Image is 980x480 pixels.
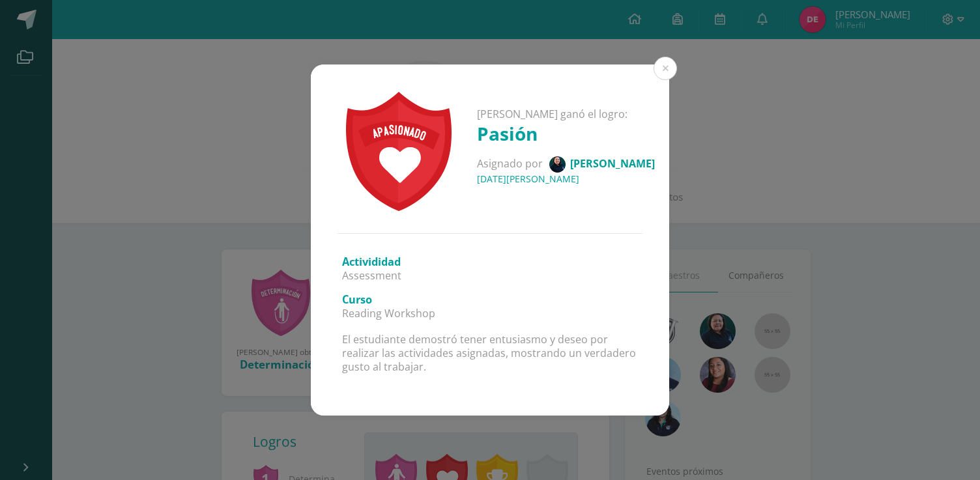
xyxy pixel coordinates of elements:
[570,156,655,171] span: [PERSON_NAME]
[342,307,638,320] p: Reading Workshop
[477,107,655,121] p: [PERSON_NAME] ganó el logro:
[342,255,638,269] h3: Activididad
[342,333,638,373] p: El estudiante demostró tener entusiasmo y deseo por realizar las actividades asignadas, mostrando...
[654,57,677,80] button: Close (Esc)
[477,121,655,146] h1: Pasión
[549,156,566,173] img: 2c312f9ccfb2c906875c7aed9f303765.png
[342,269,638,283] p: Assessment
[477,156,655,173] p: Asignado por
[477,173,655,185] h4: [DATE][PERSON_NAME]
[342,292,638,307] h3: Curso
